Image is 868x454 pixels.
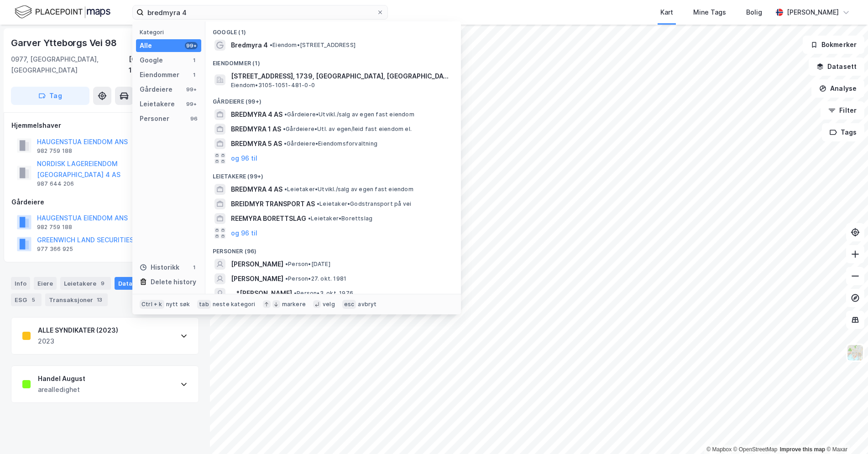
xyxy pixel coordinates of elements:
span: • [294,290,297,297]
div: Hjemmelshaver [11,120,199,131]
span: [PERSON_NAME] [231,259,283,270]
div: neste kategori [213,301,256,308]
div: 1 [190,57,198,64]
div: 99+ [185,86,198,93]
span: • [284,140,287,147]
div: Gårdeiere [11,197,199,208]
span: BREDMYRA 5 AS [231,138,282,149]
div: 5 [29,295,38,304]
div: [GEOGRAPHIC_DATA], 101/83 [129,54,199,76]
div: Eiendommer (1) [205,52,461,69]
span: Person • 27. okt. 1981 [285,275,346,282]
span: • [285,275,288,282]
span: Person • 3. okt. 1976 [294,290,353,297]
span: • [308,215,311,222]
div: Alle [140,40,152,51]
span: [STREET_ADDRESS], 1739, [GEOGRAPHIC_DATA], [GEOGRAPHIC_DATA] [231,71,450,82]
div: Eiendommer [140,69,179,80]
span: Gårdeiere • Utvikl./salg av egen fast eiendom [284,111,414,118]
button: Filter [821,101,864,120]
div: tab [197,300,211,309]
div: Eiere [34,277,57,290]
button: Bokmerker [803,36,864,54]
div: Kart [660,7,673,18]
span: Eiendom • 3105-1051-481-0-0 [231,82,315,89]
span: Gårdeiere • Utl. av egen/leid fast eiendom el. [283,125,412,133]
div: 9 [98,279,107,288]
span: Person • [DATE] [285,261,330,268]
div: Garver Ytteborgs Vei 98 [11,36,118,50]
div: 2023 [38,336,118,347]
div: markere [282,301,306,308]
span: Eiendom • [STREET_ADDRESS] [270,42,356,49]
span: BREIDMYR TRANSPORT AS [231,198,315,209]
span: BREDMYRA 4 AS [231,184,282,195]
span: BREDMYRA 4 AS [231,109,282,120]
div: Google (1) [205,21,461,38]
div: velg [323,301,335,308]
div: 987 644 206 [37,180,74,188]
img: logo.f888ab2527a4732fd821a326f86c7f29.svg [15,4,110,20]
button: Datasett [809,57,864,76]
a: Improve this map [780,446,825,453]
button: og 96 til [231,228,257,239]
div: Bolig [746,7,762,18]
div: Leietakere (99+) [205,166,461,182]
div: Historikk [140,262,179,273]
span: ...*[PERSON_NAME] [231,288,292,299]
div: Gårdeiere [140,84,173,95]
div: ESG [11,293,42,306]
div: 977 366 925 [37,245,73,253]
div: 96 [190,115,198,122]
span: • [284,111,287,118]
div: Leietakere [60,277,111,290]
div: 0977, [GEOGRAPHIC_DATA], [GEOGRAPHIC_DATA] [11,54,129,76]
span: [PERSON_NAME] [231,273,283,284]
span: Leietaker • Utvikl./salg av egen fast eiendom [284,186,413,193]
div: esc [342,300,356,309]
div: Google [140,55,163,66]
div: 99+ [185,42,198,49]
span: • [284,186,287,193]
div: 99+ [185,100,198,108]
span: Gårdeiere • Eiendomsforvaltning [284,140,377,147]
div: Datasett [115,277,160,290]
iframe: Chat Widget [822,410,868,454]
div: Info [11,277,30,290]
div: Personer (96) [205,240,461,257]
span: BREDMYRA 1 AS [231,124,281,135]
img: Z [847,344,864,361]
span: • [270,42,272,48]
div: 982 759 188 [37,224,72,231]
div: arealledighet [38,384,85,395]
button: Tag [11,87,89,105]
div: ALLE SYNDIKATER (2023) [38,325,118,336]
div: 1 [190,264,198,271]
div: [PERSON_NAME] [787,7,839,18]
div: avbryt [358,301,376,308]
div: Leietakere [140,99,175,110]
button: og 96 til [231,153,257,164]
a: OpenStreetMap [733,446,778,453]
a: Mapbox [706,446,732,453]
span: REEMYRA BORETTSLAG [231,213,306,224]
button: Tags [822,123,864,141]
div: Kategori [140,29,201,36]
div: Handel August [38,373,85,384]
span: • [285,261,288,267]
div: 982 759 188 [37,147,72,155]
input: Søk på adresse, matrikkel, gårdeiere, leietakere eller personer [144,5,376,19]
span: Leietaker • Godstransport på vei [317,200,411,208]
div: Gårdeiere (99+) [205,91,461,107]
div: Transaksjoner [45,293,108,306]
div: Personer [140,113,169,124]
span: Bredmyra 4 [231,40,268,51]
span: • [317,200,319,207]
div: Delete history [151,277,196,287]
span: • [283,125,286,132]
div: 1 [190,71,198,78]
span: Leietaker • Borettslag [308,215,372,222]
div: 13 [95,295,104,304]
div: Mine Tags [693,7,726,18]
